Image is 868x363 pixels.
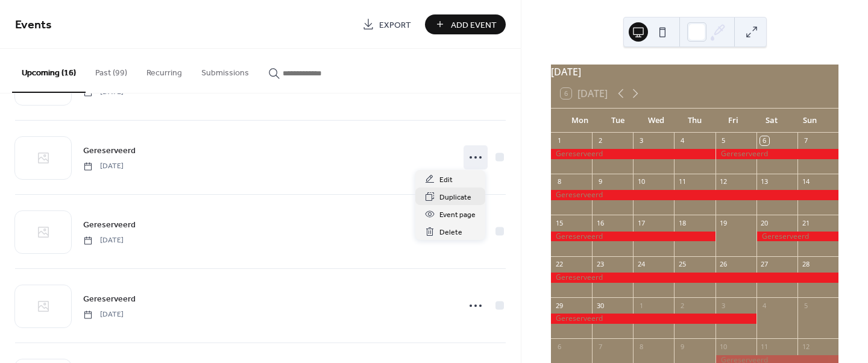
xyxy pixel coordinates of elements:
[83,144,136,157] a: Gereserveerd
[439,174,453,186] span: Edit
[719,342,728,351] div: 10
[439,226,462,239] span: Delete
[555,218,564,227] div: 15
[719,177,728,186] div: 12
[637,218,646,227] div: 17
[637,136,646,145] div: 3
[760,301,769,310] div: 4
[555,260,564,269] div: 22
[599,109,638,133] div: Tue
[719,218,728,227] div: 19
[752,109,791,133] div: Sat
[596,177,605,186] div: 9
[676,109,714,133] div: Thu
[137,49,192,92] button: Recurring
[15,13,52,37] span: Events
[551,190,838,200] div: Gereserveerd
[637,301,646,310] div: 1
[790,109,829,133] div: Sun
[760,218,769,227] div: 20
[637,260,646,269] div: 24
[596,260,605,269] div: 23
[801,218,810,227] div: 21
[353,14,420,34] a: Export
[678,177,687,186] div: 11
[678,136,687,145] div: 4
[637,109,676,133] div: Wed
[715,149,838,159] div: Gereserveerd
[719,260,728,269] div: 26
[596,136,605,145] div: 2
[719,301,728,310] div: 3
[83,292,136,306] a: Gereserveerd
[596,342,605,351] div: 7
[596,218,605,227] div: 16
[551,314,756,324] div: Gereserveerd
[551,273,838,283] div: Gereserveerd
[12,49,86,93] button: Upcoming (16)
[760,136,769,145] div: 6
[714,109,752,133] div: Fri
[451,19,497,31] span: Add Event
[801,342,810,351] div: 12
[439,191,471,204] span: Duplicate
[83,145,136,157] span: Gereserveerd
[555,342,564,351] div: 6
[678,218,687,227] div: 18
[760,342,769,351] div: 11
[801,301,810,310] div: 5
[379,19,411,31] span: Export
[678,342,687,351] div: 9
[439,209,476,221] span: Event page
[83,219,136,232] span: Gereserveerd
[551,232,715,242] div: Gereserveerd
[596,301,605,310] div: 30
[83,218,136,232] a: Gereserveerd
[86,49,137,92] button: Past (99)
[801,177,810,186] div: 14
[83,309,124,320] span: [DATE]
[801,136,810,145] div: 7
[425,14,506,34] button: Add Event
[192,49,259,92] button: Submissions
[551,149,715,159] div: Gereserveerd
[760,260,769,269] div: 27
[551,65,838,79] div: [DATE]
[83,161,124,172] span: [DATE]
[83,293,136,306] span: Gereserveerd
[678,301,687,310] div: 2
[637,177,646,186] div: 10
[760,177,769,186] div: 13
[719,136,728,145] div: 5
[756,232,838,242] div: Gereserveerd
[83,235,124,246] span: [DATE]
[801,260,810,269] div: 28
[678,260,687,269] div: 25
[555,177,564,186] div: 8
[555,301,564,310] div: 29
[561,109,599,133] div: Mon
[637,342,646,351] div: 8
[555,136,564,145] div: 1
